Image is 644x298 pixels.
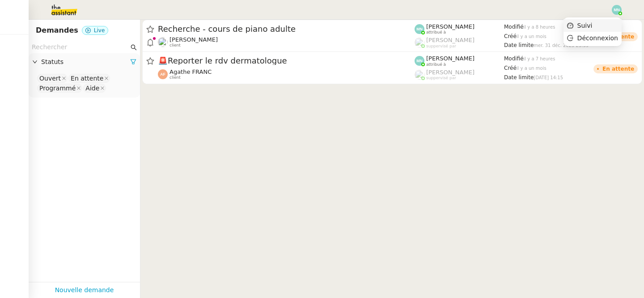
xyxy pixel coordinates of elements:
[415,37,504,48] app-user-label: suppervisé par
[41,57,130,67] span: Statuts
[37,84,82,93] nz-select-item: Programmé
[504,33,517,39] span: Créé
[577,22,593,29] span: Suivi
[83,84,106,93] nz-select-item: Aide
[36,24,78,37] nz-page-header-title: Demandes
[39,74,61,82] div: Ouvert
[169,43,181,48] span: client
[415,55,504,67] app-user-label: attribué à
[158,69,168,79] img: svg
[68,74,110,83] nz-select-item: En attente
[85,84,99,92] div: Aide
[169,68,212,75] span: Agathe FRANC
[426,37,475,43] span: [PERSON_NAME]
[71,74,103,82] div: En attente
[426,69,475,76] span: [PERSON_NAME]
[415,70,424,80] img: users%2FoFdbodQ3TgNoWt9kP3GXAs5oaCq1%2Favatar%2Fprofile-pic.png
[169,36,218,43] span: [PERSON_NAME]
[504,24,524,30] span: Modifié
[524,25,555,30] span: il y a 8 heures
[32,42,129,52] input: Rechercher
[504,74,534,81] span: Date limite
[158,36,415,48] app-user-detailed-label: client
[524,56,555,61] span: il y a 7 heures
[415,23,504,35] app-user-label: attribué à
[415,24,424,34] img: svg
[415,38,424,47] img: users%2FoFdbodQ3TgNoWt9kP3GXAs5oaCq1%2Favatar%2Fprofile-pic.png
[517,66,547,71] span: il y a un mois
[612,5,622,15] img: svg
[504,55,524,62] span: Modifié
[426,44,456,49] span: suppervisé par
[577,34,618,42] span: Déconnexion
[504,65,517,71] span: Créé
[94,27,105,34] span: Live
[169,75,181,80] span: client
[158,37,168,47] img: users%2FpftfpH3HWzRMeZpe6E7kXDgO5SJ3%2Favatar%2Fa3cc7090-f8ed-4df9-82e0-3c63ac65f9dd
[517,34,547,39] span: il y a un mois
[415,56,424,66] img: svg
[415,69,504,81] app-user-label: suppervisé par
[29,53,140,71] div: Statuts
[426,55,475,62] span: [PERSON_NAME]
[426,62,446,67] span: attribué à
[158,68,415,80] app-user-detailed-label: client
[602,66,634,72] div: En attente
[426,76,456,81] span: suppervisé par
[534,43,589,48] span: mer. 31 déc. 2025 23:59
[55,285,114,295] a: Nouvelle demande
[158,56,168,65] span: 🚨
[426,30,446,35] span: attribué à
[504,42,534,48] span: Date limite
[158,57,415,65] span: Reporter le rdv dermatologue
[158,25,415,33] span: Recherche - cours de piano adulte
[426,23,475,30] span: [PERSON_NAME]
[37,74,68,83] nz-select-item: Ouvert
[39,84,76,92] div: Programmé
[534,75,563,80] span: [DATE] 14:15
